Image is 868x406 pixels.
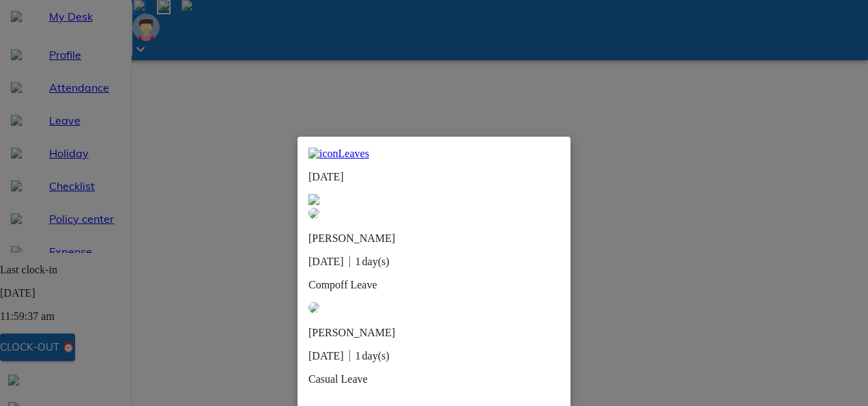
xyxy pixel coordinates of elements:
img: defaultEmp.0e2b4d71.svg [308,208,319,219]
p: Casual Leave [308,373,560,385]
img: close-x-outline-16px.eb9829bd.svg [308,194,319,205]
p: Compoff Leave [308,279,560,291]
span: 1 [356,256,361,267]
p: Arnab Das [308,327,459,339]
span: [DATE] [308,350,344,362]
p: Mothee Sagar [308,232,459,245]
span: [DATE] [308,256,344,267]
span: Leaves [338,148,369,159]
img: icon [308,148,338,160]
img: defaultEmp.0e2b4d71.svg [308,302,319,313]
span: day(s) [362,350,390,362]
span: 1 [356,350,361,362]
a: iconLeaves [308,148,560,160]
span: day(s) [362,256,390,267]
p: [DATE] [308,171,560,183]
